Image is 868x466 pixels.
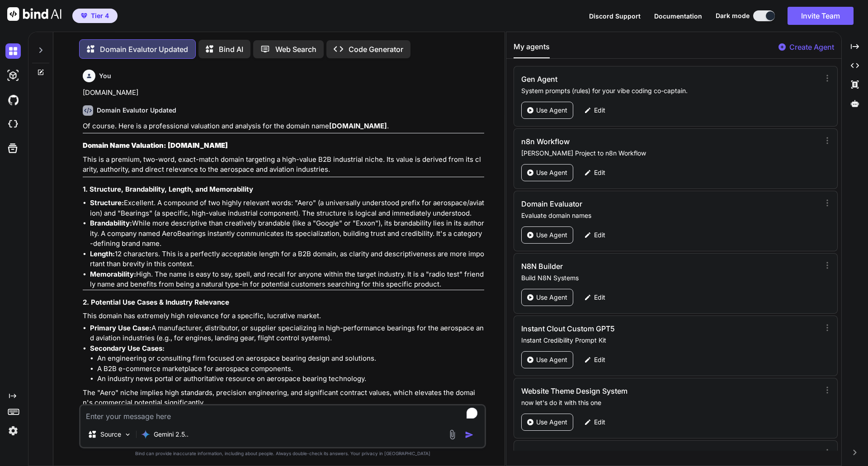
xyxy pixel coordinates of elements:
[589,12,641,20] span: Discord Support
[536,231,567,240] p: Use Agent
[521,386,728,396] h3: Website Theme Design System
[594,168,605,177] p: Edit
[83,298,229,306] strong: 2. Potential Use Cases & Industry Relevance
[536,418,567,427] p: Use Agent
[275,44,316,55] p: Web Search
[5,117,21,132] img: cloudideIcon
[521,336,816,345] p: Instant Credibility Prompt Kit
[90,269,484,290] li: High. The name is easy to say, spell, and recall for anyone within the target industry. It is a "...
[329,122,387,130] strong: [DOMAIN_NAME]
[83,141,228,150] strong: Domain Name Valuation: [DOMAIN_NAME]
[521,273,816,282] p: Build N8N Systems
[90,270,136,278] strong: Memorability:
[5,92,21,108] img: githubDark
[90,198,124,207] strong: Structure:
[521,86,816,95] p: System prompts (rules) for your vibe coding co-captain.
[83,311,484,321] p: This domain has extremely high relevance for a specific, lucrative market.
[521,323,728,334] h3: Instant Clout Custom GPT5
[90,198,484,218] li: Excellent. A compound of two highly relevant words: "Aero" (a universally understood prefix for a...
[521,261,728,272] h3: N8N Builder
[716,11,750,20] span: Dark mode
[589,11,641,21] button: Discord Support
[79,450,486,457] p: Bind can provide inaccurate information, including about people. Always double-check its answers....
[100,44,188,55] p: Domain Evalutor Updated
[5,423,21,438] img: settings
[789,42,834,52] p: Create Agent
[219,44,243,55] p: Bind AI
[521,136,728,147] h3: n8n Workflow
[536,355,567,364] p: Use Agent
[90,249,115,258] strong: Length:
[90,219,132,227] strong: Brandability:
[90,344,165,353] strong: Secondary Use Cases:
[5,68,21,83] img: darkAi-studio
[97,106,176,115] h6: Domain Evalutor Updated
[124,431,132,438] img: Pick Models
[654,11,702,21] button: Documentation
[788,7,854,25] button: Invite Team
[521,74,728,85] h3: Gen Agent
[521,211,816,220] p: Evaluate domain names
[83,155,484,175] p: This is a premium, two-word, exact-match domain targeting a high-value B2B industrial niche. Its ...
[97,353,484,364] li: An engineering or consulting firm focused on aerospace bearing design and solutions.
[594,231,605,240] p: Edit
[141,430,150,439] img: Gemini 2.5 Pro
[536,106,567,115] p: Use Agent
[154,430,189,439] p: Gemini 2.5..
[81,13,87,19] img: premium
[594,355,605,364] p: Edit
[90,323,484,344] li: A manufacturer, distributor, or supplier specializing in high-performance bearings for the aerosp...
[99,71,111,80] h6: You
[90,324,151,332] strong: Primary Use Case:
[90,249,484,269] li: 12 characters. This is a perfectly acceptable length for a B2B domain, as clarity and descriptive...
[594,106,605,115] p: Edit
[72,9,118,23] button: premiumTier 4
[100,430,121,439] p: Source
[83,121,484,132] p: Of course. Here is a professional valuation and analysis for the domain name .
[536,168,567,177] p: Use Agent
[447,429,458,440] img: attachment
[521,149,816,158] p: [PERSON_NAME] Project to n8n Workflow
[594,293,605,302] p: Edit
[91,11,109,20] span: Tier 4
[97,364,484,374] li: A B2B e-commerce marketplace for aerospace components.
[97,374,484,384] li: An industry news portal or authoritative resource on aerospace bearing technology.
[5,43,21,59] img: darkChat
[83,88,484,98] p: [DOMAIN_NAME]
[514,41,550,58] button: My agents
[521,198,728,209] h3: Domain Evaluator
[349,44,403,55] p: Code Generator
[536,293,567,302] p: Use Agent
[83,185,253,193] strong: 1. Structure, Brandability, Length, and Memorability
[80,405,485,422] textarea: To enrich screen reader interactions, please activate Accessibility in Grammarly extension settings
[90,218,484,249] li: While more descriptive than creatively brandable (like a "Google" or "Exxon"), its brandability l...
[594,418,605,427] p: Edit
[521,398,816,407] p: now let's do it with this one
[7,7,61,21] img: Bind AI
[654,12,702,20] span: Documentation
[465,430,474,439] img: icon
[521,448,728,459] h3: Domain Evalutor Updated
[83,388,484,408] p: The "Aero" niche implies high standards, precision engineering, and significant contract values, ...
